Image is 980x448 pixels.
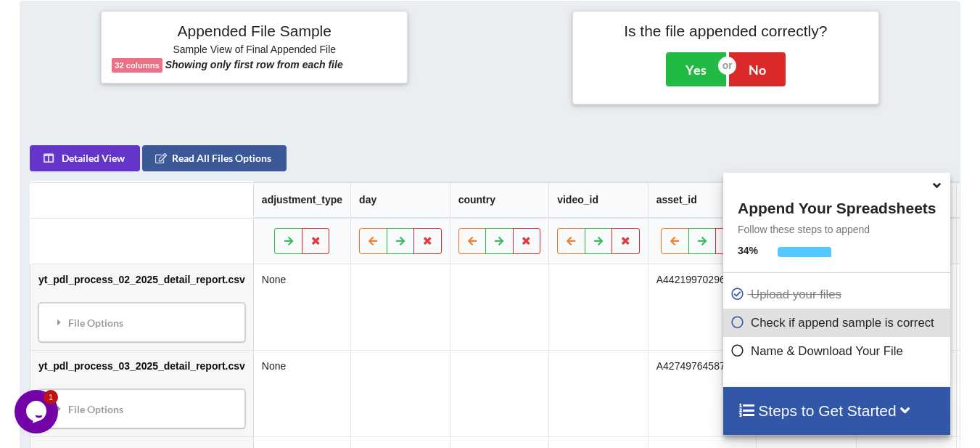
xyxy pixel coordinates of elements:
td: A442199702967508 [648,264,756,350]
th: adjustment_type [253,182,350,218]
td: A427497645878966 [648,350,756,436]
button: No [729,52,786,86]
td: yt_pdl_process_02_2025_detail_report.csv [30,264,253,350]
td: yt_pdl_process_03_2025_detail_report.csv [30,350,253,436]
h4: Is the file appended correctly? [583,22,868,40]
div: File Options [43,394,241,424]
button: Read All Files Options [142,145,287,171]
th: asset_id [648,182,756,218]
b: 34 % [738,245,758,256]
div: File Options [43,307,241,338]
h6: Sample View of Final Appended File [112,44,397,58]
h4: Appended File Sample [112,22,397,42]
th: day [350,182,450,218]
th: country [450,182,549,218]
th: video_id [548,182,648,218]
h4: Steps to Get Started [738,402,936,420]
p: Check if append sample is correct [730,314,947,332]
p: Follow these steps to append [723,222,950,237]
b: 32 columns [115,61,160,70]
td: None [253,350,350,436]
iframe: chat widget [15,390,61,433]
b: Showing only first row from each file [165,59,343,70]
h4: Append Your Spreadsheets [723,195,950,217]
td: None [253,264,350,350]
button: Detailed View [30,145,140,171]
p: Upload your files [730,285,947,304]
button: Yes [666,52,726,86]
p: Name & Download Your File [730,342,947,360]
